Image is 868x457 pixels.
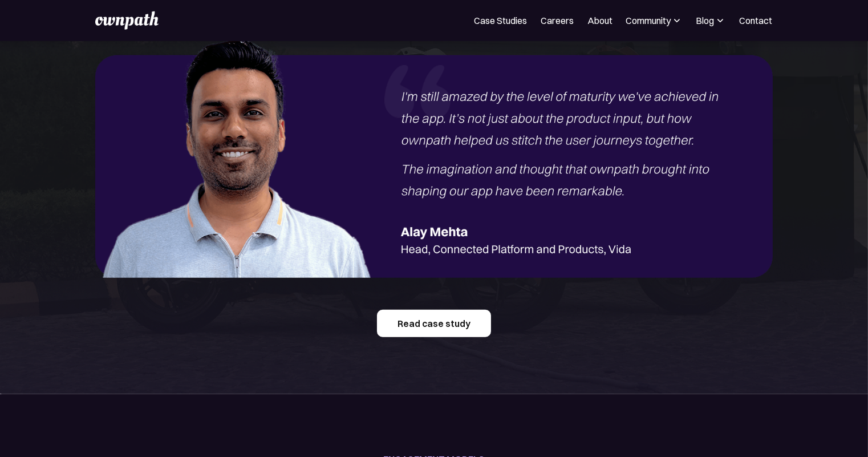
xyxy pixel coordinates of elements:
a: Careers [541,14,574,27]
a: Contact [740,14,773,27]
a: Case Studies [474,14,527,27]
a: About [587,14,613,27]
a: Read case study [377,310,491,337]
div: Community [626,14,671,27]
div: Blog [696,14,715,27]
div: Community [626,14,683,27]
div: Blog [696,14,726,27]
